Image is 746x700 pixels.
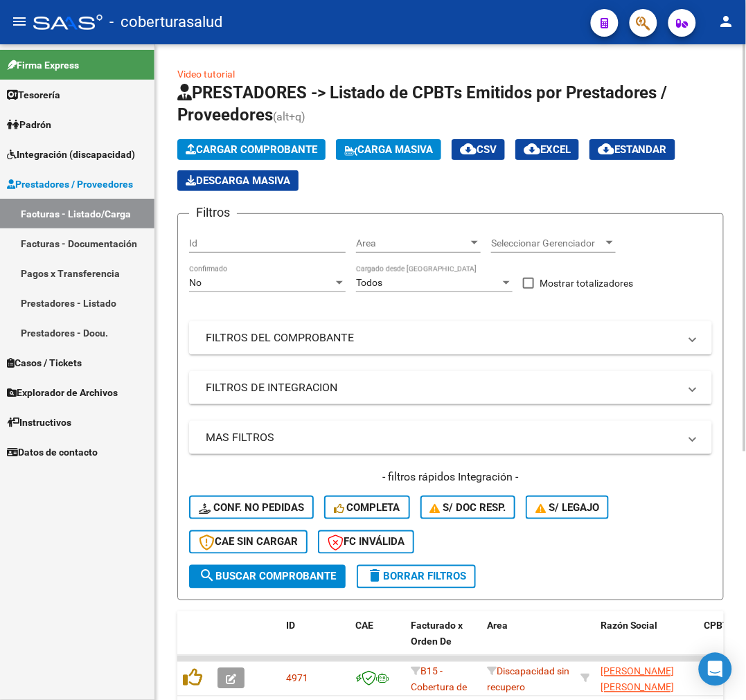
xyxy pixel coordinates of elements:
[699,653,732,686] div: Open Intercom Messenger
[601,664,693,693] div: 27276500088
[7,355,82,370] span: Casos / Tickets
[405,611,481,672] datatable-header-cell: Facturado x Orden De
[420,496,516,519] button: S/ Doc Resp.
[366,571,466,583] span: Borrar Filtros
[177,170,299,191] app-download-masive: Descarga masiva de comprobantes (adjuntos)
[189,530,308,554] button: CAE SIN CARGAR
[177,69,235,80] a: Video tutorial
[199,571,336,583] span: Buscar Comprobante
[199,568,215,584] mat-icon: search
[328,536,405,548] span: FC Inválida
[598,141,614,157] mat-icon: cloud_download
[7,147,135,162] span: Integración (discapacidad)
[286,620,295,631] span: ID
[411,620,463,647] span: Facturado x Orden De
[7,117,51,132] span: Padrón
[177,139,326,160] button: Cargar Comprobante
[109,7,222,37] span: - coberturasalud
[524,143,571,156] span: EXCEL
[487,666,569,693] span: Discapacidad sin recupero
[356,277,382,288] span: Todos
[189,321,712,355] mat-expansion-panel-header: FILTROS DEL COMPROBANTE
[206,330,679,345] mat-panel-title: FILTROS DEL COMPROBANTE
[460,141,477,157] mat-icon: cloud_download
[589,139,675,160] button: Estandar
[601,666,675,693] span: [PERSON_NAME] [PERSON_NAME]
[356,237,468,249] span: Area
[189,496,314,519] button: Conf. no pedidas
[452,139,505,160] button: CSV
[704,620,729,631] span: CPBT
[7,177,133,192] span: Prestadores / Proveedores
[177,170,299,191] button: Descarga Masiva
[540,275,633,291] span: Mostrar totalizadores
[487,620,508,631] span: Area
[430,501,506,514] span: S/ Doc Resp.
[7,57,79,73] span: Firma Express
[357,565,476,589] button: Borrar Filtros
[718,13,735,30] mat-icon: person
[281,611,350,672] datatable-header-cell: ID
[524,141,540,157] mat-icon: cloud_download
[286,673,308,684] span: 4971
[186,174,290,187] span: Descarga Masiva
[189,203,237,222] h3: Filtros
[481,611,575,672] datatable-header-cell: Area
[199,501,304,514] span: Conf. no pedidas
[189,469,712,485] h4: - filtros rápidos Integración -
[366,568,383,584] mat-icon: delete
[189,565,346,589] button: Buscar Comprobante
[11,13,28,30] mat-icon: menu
[334,501,400,514] span: Completa
[189,421,712,454] mat-expansion-panel-header: MAS FILTROS
[324,496,410,519] button: Completa
[206,380,679,395] mat-panel-title: FILTROS DE INTEGRACION
[526,496,609,519] button: S/ legajo
[7,445,98,460] span: Datos de contacto
[7,385,118,400] span: Explorador de Archivos
[206,430,679,445] mat-panel-title: MAS FILTROS
[598,143,667,156] span: Estandar
[199,536,298,548] span: CAE SIN CARGAR
[318,530,414,554] button: FC Inválida
[350,611,405,672] datatable-header-cell: CAE
[189,371,712,404] mat-expansion-panel-header: FILTROS DE INTEGRACION
[595,611,699,672] datatable-header-cell: Razón Social
[601,620,658,631] span: Razón Social
[7,87,60,102] span: Tesorería
[336,139,441,160] button: Carga Masiva
[535,501,599,514] span: S/ legajo
[515,139,579,160] button: EXCEL
[186,143,317,156] span: Cargar Comprobante
[344,143,433,156] span: Carga Masiva
[7,415,71,430] span: Instructivos
[177,83,668,125] span: PRESTADORES -> Listado de CPBTs Emitidos por Prestadores / Proveedores
[273,110,305,123] span: (alt+q)
[491,237,603,249] span: Seleccionar Gerenciador
[460,143,497,156] span: CSV
[189,277,202,288] span: No
[355,620,373,631] span: CAE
